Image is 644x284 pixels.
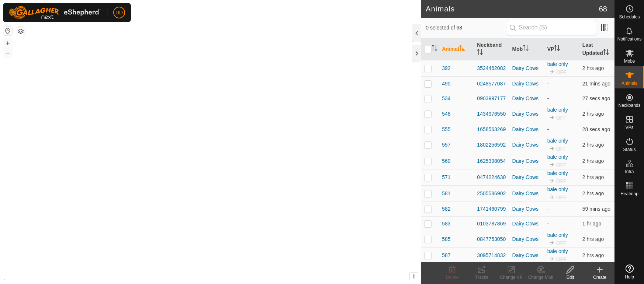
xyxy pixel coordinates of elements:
[512,64,541,72] div: Dairy Cows
[547,170,568,176] a: bale only
[442,205,450,213] span: 582
[619,15,640,19] span: Schedules
[549,145,555,151] img: to
[442,173,450,181] span: 571
[477,220,506,228] div: 0103787869
[582,206,610,212] span: 26 Sept 2025, 7:42 am
[16,27,25,36] button: Map Layers
[582,236,604,242] span: 26 Sept 2025, 6:22 am
[442,157,450,165] span: 560
[467,274,496,281] div: Tracks
[582,252,604,258] span: 26 Sept 2025, 6:21 am
[620,192,638,196] span: Heatmap
[547,107,568,113] a: bale only
[556,162,567,168] span: OFF
[618,103,640,108] span: Neckbands
[181,274,209,281] a: Privacy Policy
[477,50,483,56] p-sorticon: Activate to sort
[547,61,568,67] a: bale only
[579,38,614,60] th: Last Updated
[512,95,541,102] div: Dairy Cows
[426,4,599,13] h2: Animals
[442,220,450,228] span: 583
[624,59,635,63] span: Mobs
[477,126,506,133] div: 1658563269
[556,240,567,246] span: OFF
[549,240,555,246] img: to
[544,38,579,60] th: VP
[625,275,634,279] span: Help
[477,95,506,102] div: 0903997177
[622,81,637,85] span: Animals
[507,20,596,35] input: Search (S)
[547,206,549,212] app-display-virtual-paddock-transition: -
[439,38,474,60] th: Animal
[477,64,506,72] div: 3524462082
[556,146,567,152] span: OFF
[556,115,567,121] span: OFF
[442,141,450,149] span: 557
[549,162,555,168] img: to
[512,126,541,133] div: Dairy Cows
[547,138,568,144] a: bale only
[413,273,415,280] span: i
[512,235,541,243] div: Dairy Cows
[442,110,450,118] span: 548
[582,95,610,101] span: 26 Sept 2025, 8:41 am
[3,39,12,48] button: +
[496,274,526,281] div: Change VP
[459,46,465,52] p-sorticon: Activate to sort
[599,3,607,14] span: 68
[442,95,450,102] span: 534
[547,248,568,254] a: bale only
[477,141,506,149] div: 1802256592
[3,27,12,35] button: Reset Map
[446,275,459,280] span: Delete
[3,48,12,57] button: –
[477,235,506,243] div: 0847753050
[523,46,529,52] p-sorticon: Activate to sort
[582,221,601,227] span: 26 Sept 2025, 7:41 am
[218,274,240,281] a: Contact Us
[547,81,549,87] app-display-virtual-paddock-transition: -
[477,205,506,213] div: 1741460799
[582,190,604,196] span: 26 Sept 2025, 6:22 am
[603,50,609,56] p-sorticon: Activate to sort
[582,111,604,117] span: 26 Sept 2025, 6:21 am
[477,80,506,88] div: 0248577087
[474,38,509,60] th: Neckband
[556,69,567,75] span: OFF
[582,81,610,87] span: 26 Sept 2025, 8:20 am
[512,173,541,181] div: Dairy Cows
[582,126,610,132] span: 26 Sept 2025, 8:41 am
[442,235,450,243] span: 585
[555,274,585,281] div: Edit
[512,205,541,213] div: Dairy Cows
[9,6,101,19] img: Gallagher Logo
[442,252,450,259] span: 587
[512,252,541,259] div: Dairy Cows
[549,115,555,120] img: to
[549,178,555,184] img: to
[549,69,555,75] img: to
[512,80,541,88] div: Dairy Cows
[556,256,567,262] span: OFF
[582,142,604,148] span: 26 Sept 2025, 6:21 am
[432,46,437,52] p-sorticon: Activate to sort
[547,154,568,160] a: bale only
[442,64,450,72] span: 392
[617,37,641,41] span: Notifications
[509,38,544,60] th: Mob
[615,262,644,282] a: Help
[585,274,614,281] div: Create
[582,158,604,164] span: 26 Sept 2025, 6:22 am
[115,9,123,17] span: DD
[547,221,549,227] app-display-virtual-paddock-transition: -
[477,190,506,197] div: 2505586902
[549,194,555,200] img: to
[623,147,636,152] span: Status
[442,80,450,88] span: 490
[512,190,541,197] div: Dairy Cows
[526,274,555,281] div: Change Mob
[554,46,560,52] p-sorticon: Activate to sort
